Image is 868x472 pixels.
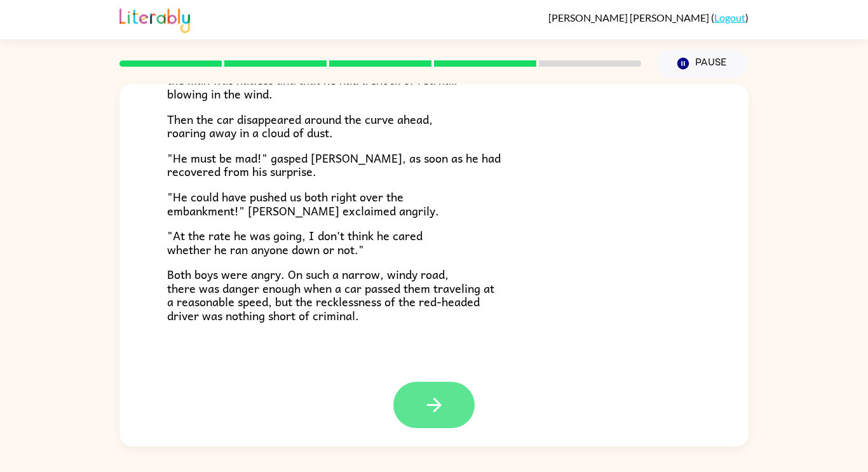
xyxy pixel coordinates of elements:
[167,265,494,325] span: Both boys were angry. On such a narrow, windy road, there was danger enough when a car passed the...
[656,49,749,78] button: Pause
[119,5,190,33] img: Literably
[167,226,423,259] span: "At the rate he was going, I don't think he cared whether he ran anyone down or not."
[167,149,501,181] span: "He must be mad!" gasped [PERSON_NAME], as soon as he had recovered from his surprise.
[548,11,749,24] div: ( )
[548,11,711,24] span: [PERSON_NAME] [PERSON_NAME]
[167,187,439,220] span: "He could have pushed us both right over the embankment!" [PERSON_NAME] exclaimed angrily.
[714,11,745,24] a: Logout
[167,110,433,142] span: Then the car disappeared around the curve ahead, roaring away in a cloud of dust.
